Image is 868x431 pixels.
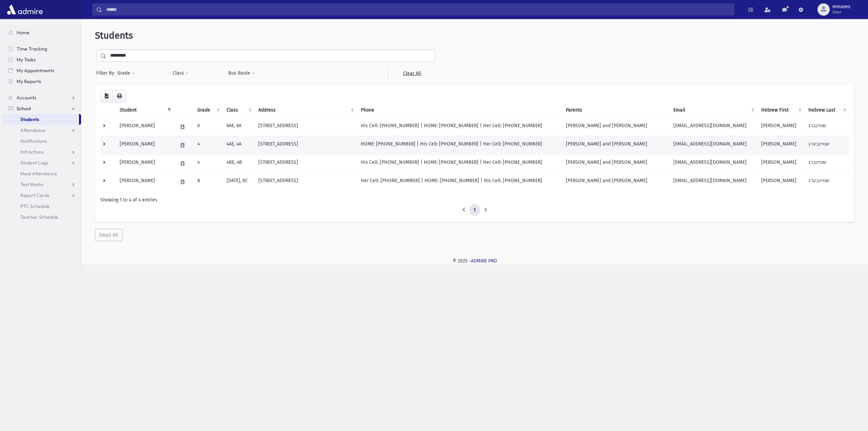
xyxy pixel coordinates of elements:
[832,4,850,9] span: mmozes
[116,173,174,191] td: [PERSON_NAME]
[254,118,357,136] td: [STREET_ADDRESS]
[357,118,562,136] td: His Cell: [PHONE_NUMBER] | HOME: [PHONE_NUMBER] | Her Cell: [PHONE_NUMBER]
[100,196,849,203] div: Showing 1 to 4 of 4 entries
[669,154,757,173] td: [EMAIL_ADDRESS][DOMAIN_NAME]
[20,149,44,155] span: Infractions
[254,136,357,154] td: [STREET_ADDRESS]
[3,103,81,114] a: School
[3,114,79,125] a: Students
[3,125,81,136] a: Attendance
[3,76,81,87] a: My Reports
[254,102,357,118] th: Address: activate to sort column ascending
[357,154,562,173] td: His Cell: [PHONE_NUMBER] | HOME: [PHONE_NUMBER] | Her Cell: [PHONE_NUMBER]
[757,102,804,118] th: Hebrew First: activate to sort column ascending
[228,67,255,79] button: Bus Route
[832,9,850,15] span: User
[3,157,81,168] a: Student Logs
[116,118,174,136] td: [PERSON_NAME]
[804,102,849,118] th: Hebrew Last: activate to sort column ascending
[222,154,254,173] td: 4BE, 4B
[20,192,49,198] span: Report Cards
[95,30,133,41] span: Students
[222,118,254,136] td: 6AE, 6A
[804,154,849,173] td: שטיינברג
[96,70,117,77] span: Filter By
[222,136,254,154] td: 4AE, 4A
[193,102,223,118] th: Grade: activate to sort column ascending
[116,136,174,154] td: [PERSON_NAME]
[3,190,81,201] a: Report Cards
[357,102,562,118] th: Phone
[92,257,857,265] div: © 2025 -
[20,214,58,220] span: Teacher Schedule
[3,27,81,38] a: Home
[757,173,804,191] td: [PERSON_NAME]
[3,92,81,103] a: Accounts
[804,173,849,191] td: שטיינבערג
[669,173,757,191] td: [EMAIL_ADDRESS][DOMAIN_NAME]
[102,3,734,16] input: Search
[20,127,45,133] span: Attendance
[20,138,47,144] span: Notifications
[116,154,174,173] td: [PERSON_NAME]
[3,201,81,212] a: PTC Schedule
[804,136,849,154] td: שטיינבערג
[193,173,223,191] td: 8
[193,136,223,154] td: 4
[388,67,435,79] a: Clear All
[20,160,48,166] span: Student Logs
[3,212,81,222] a: Teacher Schedule
[193,154,223,173] td: 4
[562,136,669,154] td: [PERSON_NAME] and [PERSON_NAME]
[469,204,480,216] a: 1
[20,203,50,209] span: PTC Schedule
[3,179,81,190] a: Test Marks
[17,30,29,36] span: Home
[3,65,81,76] a: My Appointments
[757,154,804,173] td: [PERSON_NAME]
[357,173,562,191] td: Her Cell: [PHONE_NUMBER] | HOME: [PHONE_NUMBER] | His Cell: [PHONE_NUMBER]
[254,154,357,173] td: [STREET_ADDRESS]
[757,118,804,136] td: [PERSON_NAME]
[113,90,126,102] button: Print
[254,173,357,191] td: [STREET_ADDRESS]
[669,102,757,118] th: Email: activate to sort column ascending
[17,57,36,63] span: My Tasks
[562,102,669,118] th: Parents
[3,54,81,65] a: My Tasks
[471,258,497,264] a: ADMIRE PRO
[357,136,562,154] td: HOME: [PHONE_NUMBER] | His Cell: [PHONE_NUMBER] | Her Cell: [PHONE_NUMBER]
[20,171,57,177] span: Meal Attendance
[17,78,41,84] span: My Reports
[17,105,31,112] span: School
[5,3,44,16] img: AdmirePro
[562,118,669,136] td: [PERSON_NAME] and [PERSON_NAME]
[562,173,669,191] td: [PERSON_NAME] and [PERSON_NAME]
[804,118,849,136] td: שטיינברג
[669,136,757,154] td: [EMAIL_ADDRESS][DOMAIN_NAME]
[222,173,254,191] td: [DATE], 8C
[757,136,804,154] td: [PERSON_NAME]
[17,46,47,52] span: Time Tracking
[3,146,81,157] a: Infractions
[562,154,669,173] td: [PERSON_NAME] and [PERSON_NAME]
[117,67,135,79] button: Grade
[3,136,81,146] a: Notifications
[222,102,254,118] th: Class: activate to sort column ascending
[3,43,81,54] a: Time Tracking
[116,102,174,118] th: Student: activate to sort column descending
[17,95,36,101] span: Accounts
[669,118,757,136] td: [EMAIL_ADDRESS][DOMAIN_NAME]
[193,118,223,136] td: 6
[172,67,189,79] button: Class
[3,168,81,179] a: Meal Attendance
[95,229,122,241] button: Email All
[100,90,113,102] button: CSV
[20,116,39,122] span: Students
[17,67,54,74] span: My Appointments
[20,181,43,188] span: Test Marks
